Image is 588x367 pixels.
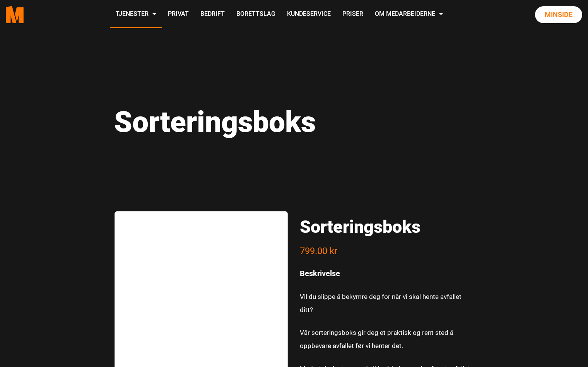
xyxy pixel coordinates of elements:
strong: Beskrivelse [300,269,340,278]
h1: Sorteringsboks [114,104,474,139]
a: Minside [535,6,582,23]
small: Vår sorteringsboks gir deg et praktisk og rent sted å oppbevare avfallet før vi henter det. [300,329,453,350]
a: Borettslag [231,1,281,28]
a: Bedrift [195,1,231,28]
span: 799.00 kr [300,246,337,256]
a: Om Medarbeiderne [369,1,449,28]
h2: Sorteringsboks [300,217,474,237]
a: Priser [337,1,369,28]
a: Privat [162,1,195,28]
a: Tjenester [110,1,162,28]
a: Kundeservice [281,1,337,28]
small: Vil du slippe å bekymre deg for når vi skal hente avfallet ditt? [300,293,462,314]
